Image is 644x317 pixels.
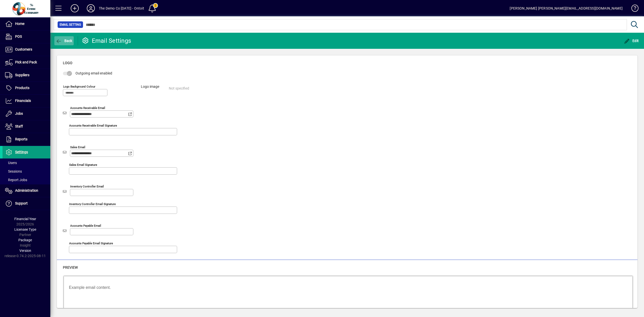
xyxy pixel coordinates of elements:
span: Email Setting [60,22,81,27]
span: Version [19,249,31,253]
span: Staff [15,124,23,128]
div: The Demo Co [DATE] - Ontoit [99,4,144,12]
a: Sessions [3,167,50,176]
a: Home [3,18,50,30]
mat-label: Sales email signature [69,163,97,166]
span: Financial Year [14,217,36,221]
span: Outgoing email enabled [75,71,112,75]
span: Reports [15,137,27,141]
p: Example email content. [5,9,563,14]
mat-label: Logo background colour [63,85,95,88]
a: Users [3,158,50,167]
a: POS [3,30,50,43]
span: Edit [624,39,639,43]
span: Support [15,201,28,205]
mat-label: Accounts receivable email [70,106,105,109]
mat-label: Sales email [70,145,85,149]
a: Report Jobs [3,176,50,184]
div: Email Settings [82,37,131,45]
a: Support [3,197,50,210]
span: Sessions [5,169,22,173]
a: Pick and Pack [3,56,50,69]
span: POS [15,34,22,38]
label: Logo image [137,84,163,91]
a: Jobs [3,107,50,120]
a: Reports [3,133,50,146]
span: Financials [15,99,31,103]
span: Settings [15,150,28,154]
span: Package [18,238,32,242]
a: Products [3,82,50,94]
span: Preview [63,265,78,269]
mat-label: Accounts receivable email signature [69,124,117,127]
a: Suppliers [3,69,50,82]
span: Products [15,86,29,90]
button: Profile [83,4,99,13]
button: Edit [623,36,640,45]
a: Financials [3,95,50,107]
mat-label: Accounts Payable Email Signature [69,241,113,245]
a: Staff [3,120,50,133]
span: Administration [15,188,38,192]
span: Licensee Type [14,227,36,231]
span: Users [5,161,17,165]
mat-label: Inventory Controller Email Signature [69,202,116,206]
a: Knowledge Base [628,1,638,17]
button: Back [54,36,74,45]
div: [PERSON_NAME] [PERSON_NAME][EMAIL_ADDRESS][DOMAIN_NAME] [510,4,623,12]
span: Customers [15,47,32,51]
span: Home [15,22,24,26]
mat-label: Inventory Controller Email [70,184,104,188]
app-page-header-button: Back [50,36,78,45]
span: Pick and Pack [15,60,37,64]
a: Customers [3,43,50,56]
a: Administration [3,184,50,197]
button: Add [67,4,83,13]
span: Suppliers [15,73,29,77]
mat-label: Accounts Payable Email [70,224,101,227]
span: Back [56,39,72,43]
span: Logo [63,61,72,65]
span: Report Jobs [5,178,27,182]
span: Jobs [15,111,23,115]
